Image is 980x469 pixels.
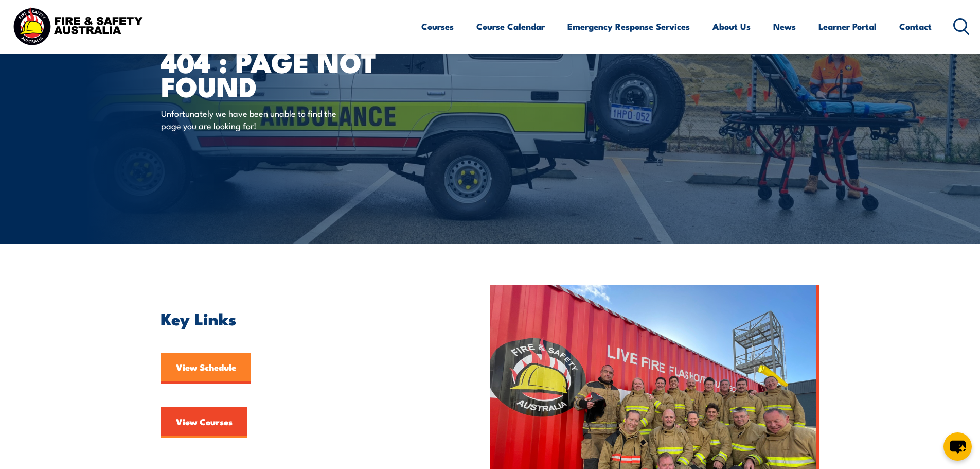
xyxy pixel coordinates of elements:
a: Learner Portal [818,13,877,40]
a: Courses [421,13,454,40]
button: chat-button [943,432,972,461]
p: Unfortunately we have been unable to find the page you are looking for! [161,107,349,131]
a: View Schedule [161,353,251,384]
a: About Us [712,13,751,40]
a: Contact [899,13,932,40]
a: News [773,13,796,40]
a: Emergency Response Services [567,13,690,40]
a: Course Calendar [476,13,545,40]
a: View Courses [161,407,247,438]
h1: 404 : Page Not Found [161,49,415,97]
h2: Key Links [161,311,443,325]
